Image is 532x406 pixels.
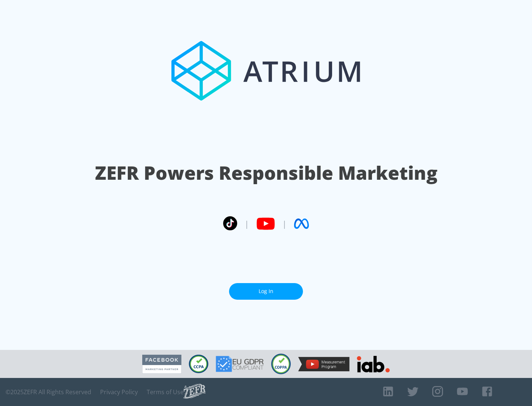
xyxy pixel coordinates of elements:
img: COPPA Compliant [271,354,291,374]
span: | [245,218,249,229]
a: Privacy Policy [100,388,138,396]
a: Terms of Use [147,388,184,396]
img: Facebook Marketing Partner [142,355,181,374]
h1: ZEFR Powers Responsible Marketing [95,160,437,186]
img: IAB [357,356,390,372]
a: Log In [229,283,303,300]
span: | [282,218,287,229]
span: © 2025 ZEFR All Rights Reserved [6,388,91,396]
img: YouTube Measurement Program [298,357,349,371]
img: GDPR Compliant [216,356,264,372]
img: CCPA Compliant [189,355,208,373]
